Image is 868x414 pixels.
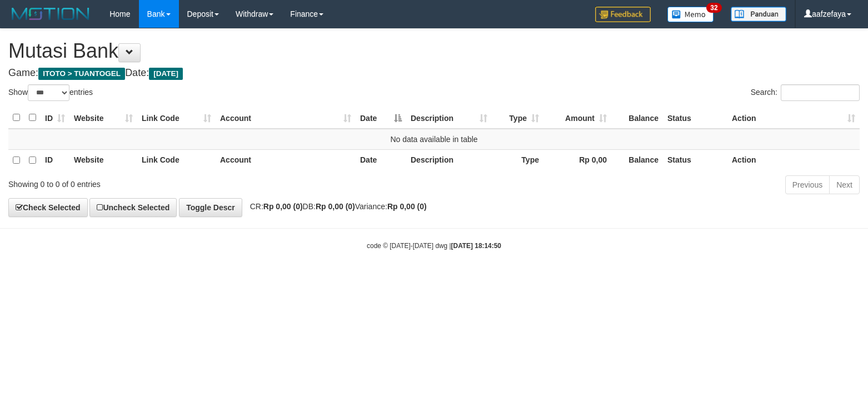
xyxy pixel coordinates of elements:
th: Description: activate to sort column ascending [406,107,492,129]
strong: [DATE] 18:14:50 [451,242,501,250]
th: Type [492,149,543,171]
strong: Rp 0,00 (0) [316,202,355,211]
a: Check Selected [8,198,88,217]
img: Feedback.jpg [595,7,651,22]
td: No data available in table [8,129,860,150]
h1: Mutasi Bank [8,40,860,62]
th: Link Code [137,149,216,171]
th: Status [663,149,727,171]
input: Search: [781,84,860,101]
th: Balance [611,149,663,171]
span: [DATE] [149,68,183,80]
th: Account [216,149,356,171]
th: Date: activate to sort column descending [356,107,406,129]
label: Search: [751,84,860,101]
small: code © [DATE]-[DATE] dwg | [367,242,501,250]
th: Account: activate to sort column ascending [216,107,356,129]
th: Type: activate to sort column ascending [492,107,543,129]
a: Previous [785,175,830,194]
th: ID: activate to sort column ascending [41,107,69,129]
span: 32 [706,3,721,13]
div: Showing 0 to 0 of 0 entries [8,174,353,190]
th: Balance [611,107,663,129]
strong: Rp 0,00 (0) [387,202,427,211]
h4: Game: Date: [8,68,860,79]
th: Status [663,107,727,129]
th: ID [41,149,69,171]
th: Action: activate to sort column ascending [727,107,860,129]
th: Amount: activate to sort column ascending [543,107,611,129]
span: ITOTO > TUANTOGEL [38,68,125,80]
a: Next [829,175,860,194]
th: Website: activate to sort column ascending [69,107,137,129]
img: panduan.png [731,7,786,22]
th: Description [406,149,492,171]
select: Showentries [28,84,69,101]
a: Uncheck Selected [89,198,177,217]
strong: Rp 0,00 (0) [263,202,303,211]
th: Action [727,149,860,171]
th: Link Code: activate to sort column ascending [137,107,216,129]
img: MOTION_logo.png [8,6,93,22]
th: Website [69,149,137,171]
a: Toggle Descr [179,198,242,217]
th: Rp 0,00 [543,149,611,171]
span: CR: DB: Variance: [245,202,427,211]
label: Show entries [8,84,93,101]
th: Date [356,149,406,171]
img: Button%20Memo.svg [667,7,714,22]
